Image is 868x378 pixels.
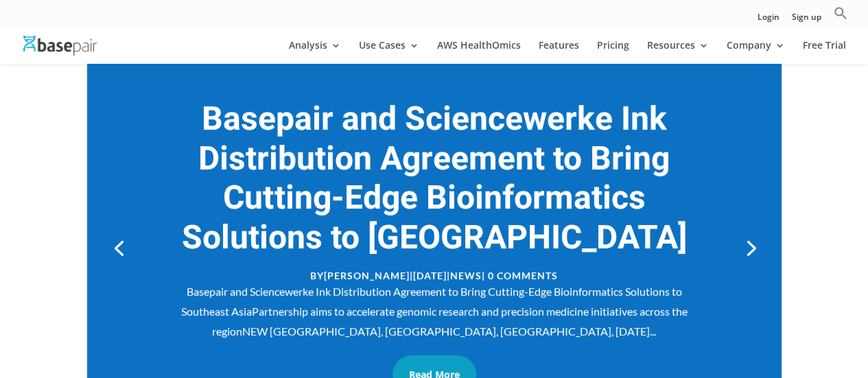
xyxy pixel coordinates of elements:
[834,6,847,20] svg: Search
[727,40,785,64] a: Company
[792,13,821,27] a: Sign up
[23,36,97,56] img: Basepair
[647,40,709,64] a: Resources
[597,40,629,64] a: Pricing
[324,270,410,281] a: [PERSON_NAME]
[758,13,779,27] a: Login
[803,40,846,64] a: Free Trial
[539,40,579,64] a: Features
[177,265,690,283] p: by | | | 0 Comments
[177,282,690,341] div: Basepair and Sciencewerke Ink Distribution Agreement to Bring Cutting-Edge Bioinformatics Solutio...
[834,6,847,27] a: Search Icon Link
[413,270,447,281] span: [DATE]
[182,95,687,262] a: Basepair and Sciencewerke Ink Distribution Agreement to Bring Cutting-Edge Bioinformatics Solutio...
[359,40,419,64] a: Use Cases
[450,270,482,281] a: News
[289,40,341,64] a: Analysis
[437,40,521,64] a: AWS HealthOmics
